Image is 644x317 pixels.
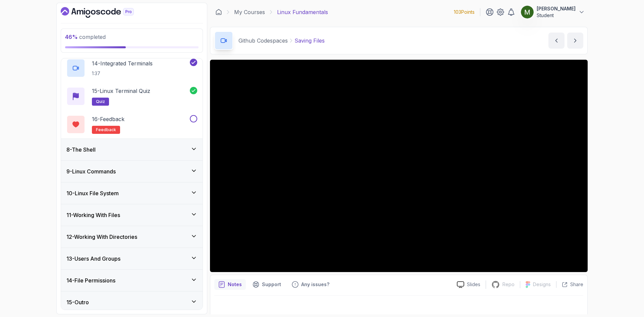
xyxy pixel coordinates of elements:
h3: 10 - Linux File System [66,189,119,197]
button: Share [556,281,583,288]
p: 1:37 [92,70,153,77]
iframe: 5 - Saving Files [210,60,588,272]
h3: 15 - Outro [66,298,89,306]
h3: 14 - File Permissions [66,276,115,284]
button: Feedback button [288,279,333,290]
span: feedback [96,127,116,133]
h3: 12 - Working With Directories [66,233,137,241]
button: user profile image[PERSON_NAME]Student [521,5,585,19]
button: 16-Feedbackfeedback [66,115,197,134]
button: 9-Linux Commands [61,161,203,182]
p: Slides [467,281,480,288]
p: Support [262,281,281,288]
button: 11-Working With Files [61,204,203,226]
h3: 11 - Working With Files [66,211,120,219]
button: notes button [214,279,246,290]
button: 14-Integrated Terminals1:37 [66,59,197,77]
h3: 8 - The Shell [66,146,96,154]
button: 15-Linux Terminal Quizquiz [66,87,197,106]
h3: 9 - Linux Commands [66,167,116,175]
a: My Courses [234,8,265,16]
button: next content [567,33,583,49]
h3: 13 - Users And Groups [66,255,120,263]
p: 14 - Integrated Terminals [92,59,153,67]
p: Designs [533,281,551,288]
p: Any issues? [301,281,329,288]
p: [PERSON_NAME] [537,5,576,12]
p: Saving Files [294,37,325,45]
span: quiz [96,99,105,104]
p: Share [570,281,583,288]
p: Repo [502,281,515,288]
button: 10-Linux File System [61,182,203,204]
button: 15-Outro [61,292,203,313]
p: 16 - Feedback [92,115,124,123]
p: Notes [228,281,242,288]
p: 15 - Linux Terminal Quiz [92,87,150,95]
button: 13-Users And Groups [61,248,203,269]
button: 12-Working With Directories [61,226,203,248]
a: Dashboard [215,9,222,15]
p: Student [537,12,576,19]
p: Linux Fundamentals [277,8,328,16]
p: Github Codespaces [238,37,288,45]
button: 8-The Shell [61,139,203,160]
a: Slides [451,281,486,288]
span: 46 % [65,34,78,40]
button: Support button [249,279,285,290]
p: 103 Points [454,9,475,15]
button: previous content [548,33,565,49]
button: 14-File Permissions [61,270,203,291]
span: completed [65,34,106,40]
a: Dashboard [61,7,149,18]
img: user profile image [521,6,534,18]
